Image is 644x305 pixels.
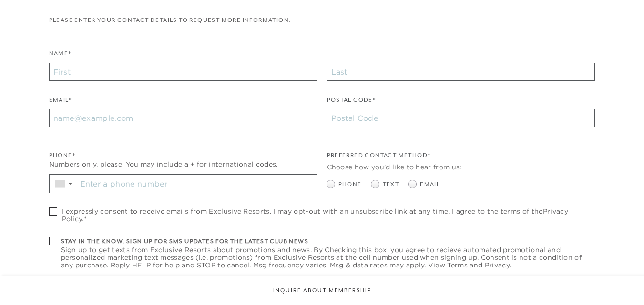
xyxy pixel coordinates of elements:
[67,181,73,187] span: ▼
[604,11,617,18] button: Open navigation
[61,237,595,246] h6: Stay in the know. Sign up for sms updates for the latest club news
[50,175,77,193] div: Country Code Selector
[327,96,376,109] label: Postal Code*
[77,175,317,193] input: Enter a phone number
[327,151,431,165] legend: Preferred Contact Method*
[49,96,72,109] label: Email*
[62,207,568,223] a: Privacy Policy
[327,162,595,172] div: Choose how you'd like to hear from us:
[338,180,362,189] span: Phone
[49,159,317,169] div: Numbers only, please. You may include a + for international codes.
[383,180,399,189] span: Text
[327,63,595,81] input: Last
[49,151,317,160] div: Phone*
[49,63,317,81] input: First
[61,246,595,269] span: Sign up to get texts from Exclusive Resorts about promotions and news. By Checking this box, you ...
[49,109,317,127] input: name@example.com
[49,49,72,63] label: Name*
[327,109,595,127] input: Postal Code
[420,180,440,189] span: Email
[62,207,595,223] span: I expressly consent to receive emails from Exclusive Resorts. I may opt-out with an unsubscribe l...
